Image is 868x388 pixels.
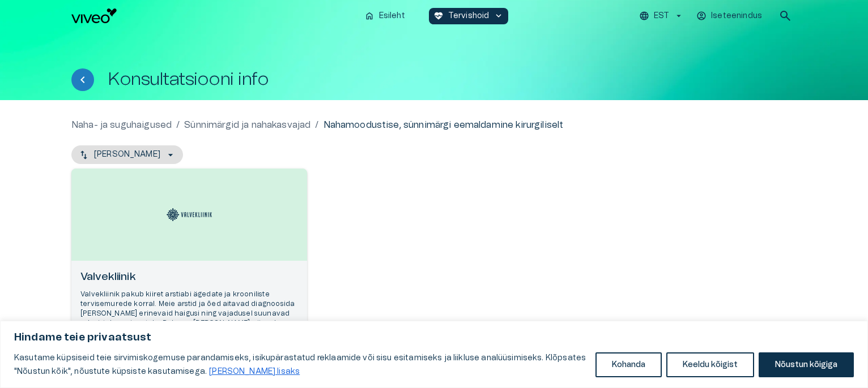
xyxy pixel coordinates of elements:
[759,352,854,377] button: Nõustun kõigiga
[364,11,375,21] span: home
[80,270,298,285] h6: Valvekliinik
[448,10,490,22] p: Tervishoid
[176,118,180,132] p: /
[324,118,564,132] p: Nahamoodustise, sünnimärgi eemaldamine kirurgiliselt
[14,351,587,378] p: Kasutame küpsiseid teie sirvimiskogemuse parandamiseks, isikupärastatud reklaamide või sisu esita...
[58,9,75,18] span: Help
[71,145,183,164] button: [PERSON_NAME]
[167,208,212,221] img: Valvekliinik logo
[209,367,300,376] a: Loe lisaks
[774,5,797,27] button: open search modal
[493,11,504,21] span: keyboard_arrow_down
[695,8,765,24] button: Iseteenindus
[71,8,117,23] img: Viveo logo
[429,8,509,24] button: ecg_heartTervishoidkeyboard_arrow_down
[654,10,669,22] p: EST
[184,118,310,132] a: Sünnimärgid ja nahakasvajad
[379,10,405,22] p: Esileht
[71,8,355,23] a: Navigate to homepage
[94,149,160,161] p: [PERSON_NAME]
[108,70,269,89] h1: Konsultatsiooni info
[711,10,762,22] p: Iseteenindus
[666,352,754,377] button: Keeldu kõigist
[637,8,686,24] button: EST
[80,290,298,329] p: Valvekliinik pakub kiiret arstiabi ägedate ja krooniliste tervisemurede korral. Meie arstid ja õe...
[315,118,318,132] p: /
[433,11,444,21] span: ecg_heart
[71,68,94,91] button: Tagasi
[778,9,792,23] span: search
[14,331,854,344] p: Hindame teie privaatsust
[360,8,411,24] button: homeEsileht
[71,118,172,132] a: Naha- ja suguhaigused
[595,352,662,377] button: Kohanda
